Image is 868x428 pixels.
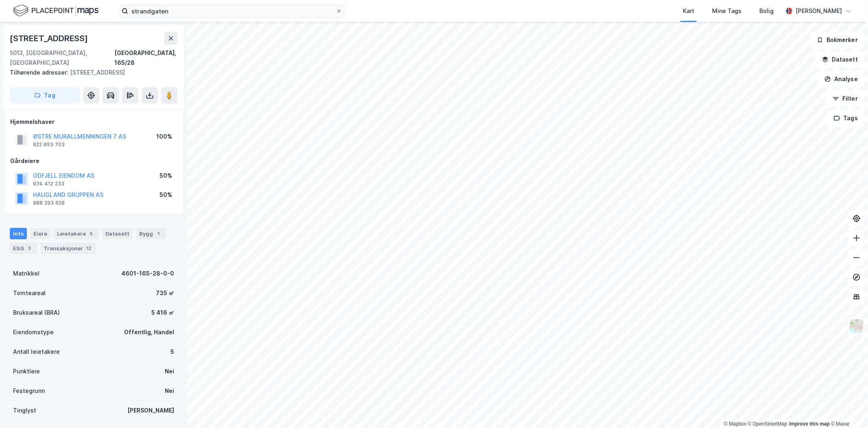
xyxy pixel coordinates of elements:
[10,32,90,45] div: [STREET_ADDRESS]
[128,5,336,17] input: Søk på adresse, matrikkel, gårdeiere, leietakere eller personer
[156,288,174,298] div: 735 ㎡
[151,308,174,318] div: 5 416 ㎡
[13,4,98,18] img: logo.f888ab2527a4732fd821a326f86c7f29.svg
[160,171,172,181] div: 50%
[87,229,96,238] div: 5
[33,141,65,148] div: 922 853 703
[127,406,174,415] div: [PERSON_NAME]
[114,48,177,68] div: [GEOGRAPHIC_DATA], 165/28
[33,200,65,206] div: 988 293 628
[818,71,865,87] button: Analyse
[724,421,746,427] a: Mapbox
[815,51,865,68] button: Datasett
[165,386,174,396] div: Nei
[683,6,694,16] div: Kart
[13,347,60,357] div: Antall leietakere
[13,269,39,278] div: Matrikkel
[156,132,172,141] div: 100%
[13,308,60,318] div: Bruksareal (BRA)
[10,228,27,239] div: Info
[85,244,93,252] div: 12
[54,228,99,239] div: Leietakere
[10,68,171,77] div: [STREET_ADDRESS]
[26,244,34,252] div: 3
[124,327,174,337] div: Offentlig, Handel
[826,90,865,107] button: Filter
[849,318,864,334] img: Z
[10,48,114,68] div: 5013, [GEOGRAPHIC_DATA], [GEOGRAPHIC_DATA]
[155,229,163,238] div: 1
[102,228,133,239] div: Datasett
[10,156,177,166] div: Gårdeiere
[160,190,172,200] div: 50%
[13,386,45,396] div: Festegrunn
[748,421,787,427] a: OpenStreetMap
[796,6,842,16] div: [PERSON_NAME]
[136,228,166,239] div: Bygg
[165,366,174,376] div: Nei
[30,228,50,239] div: Eiere
[33,181,64,187] div: 974 412 233
[13,406,36,415] div: Tinglyst
[10,117,177,127] div: Hjemmelshaver
[712,6,741,16] div: Mine Tags
[827,110,865,126] button: Tags
[121,269,174,278] div: 4601-165-28-0-0
[10,69,70,76] span: Tilhørende adresser:
[827,389,868,428] div: Kontrollprogram for chat
[171,347,174,357] div: 5
[810,32,865,48] button: Bokmerker
[13,366,40,376] div: Punktleie
[10,243,37,254] div: ESG
[10,87,80,104] button: Tag
[13,327,54,337] div: Eiendomstype
[759,6,774,16] div: Bolig
[827,389,868,428] iframe: Chat Widget
[13,288,46,298] div: Tomteareal
[40,243,96,254] div: Transaksjoner
[789,421,830,427] a: Improve this map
